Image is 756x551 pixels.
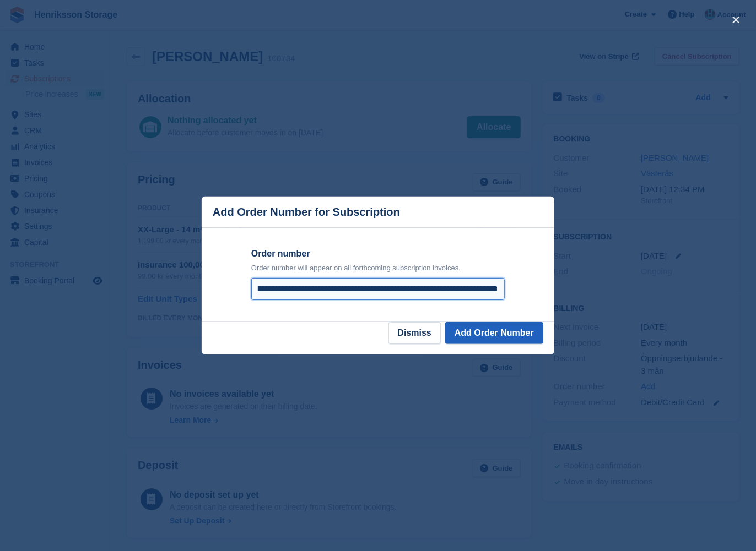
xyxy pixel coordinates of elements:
button: Dismiss [388,322,441,344]
p: Order number will appear on all forthcoming subscription invoices. [251,263,505,274]
button: close [727,11,745,29]
p: Add Order Number for Subscription [213,206,400,219]
label: Order number [251,247,505,260]
button: Add Order Number [445,322,543,344]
